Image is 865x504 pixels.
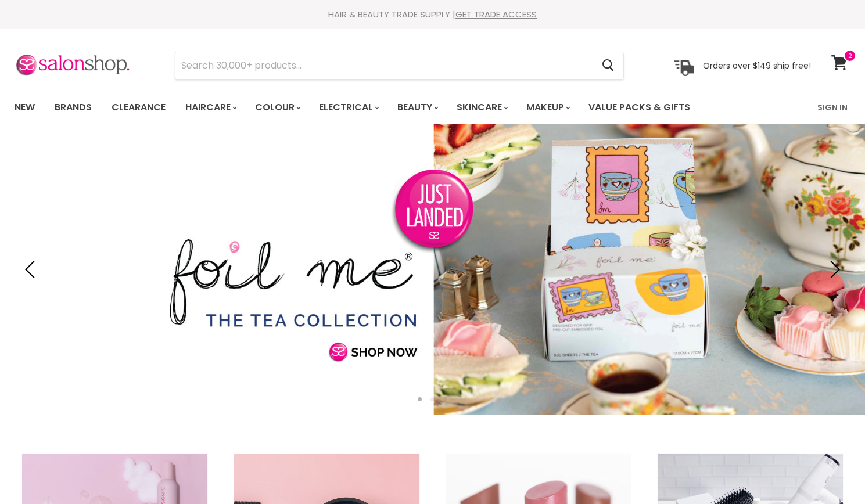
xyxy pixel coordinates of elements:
[443,397,447,401] li: Page dot 3
[455,8,537,20] a: GET TRADE ACCESS
[175,52,593,79] input: Search
[175,52,624,80] form: Product
[418,397,422,401] li: Page dot 1
[389,95,446,120] a: Beauty
[448,95,515,120] a: Skincare
[810,95,855,120] a: Sign In
[46,95,101,120] a: Brands
[20,258,44,281] button: Previous
[430,397,435,401] li: Page dot 2
[6,91,755,124] ul: Main menu
[246,95,308,120] a: Colour
[580,95,699,120] a: Value Packs & Gifts
[593,52,623,79] button: Search
[518,95,577,120] a: Makeup
[703,60,811,70] p: Orders over $149 ship free!
[310,95,386,120] a: Electrical
[821,258,845,281] button: Next
[6,95,44,120] a: New
[177,95,244,120] a: Haircare
[103,95,174,120] a: Clearance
